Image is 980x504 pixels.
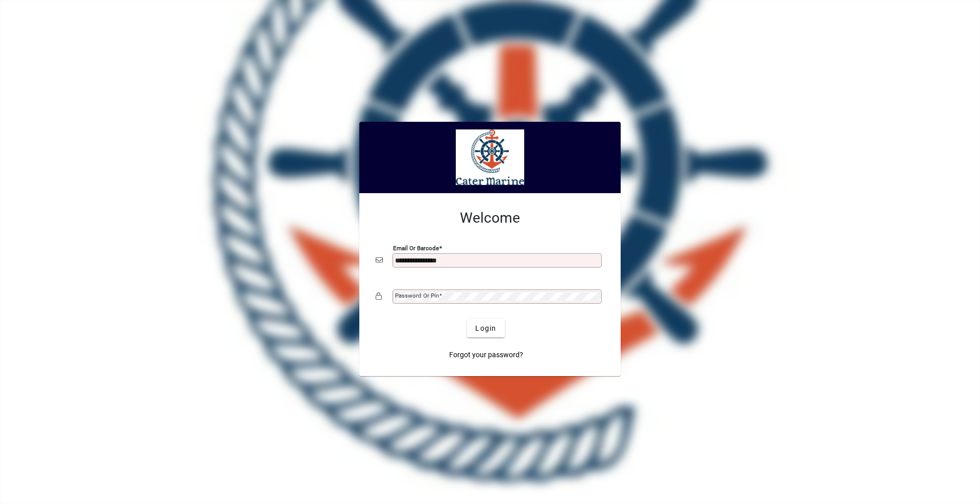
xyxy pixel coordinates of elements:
span: Login [475,323,496,334]
h2: Welcome [376,209,604,227]
span: Forgot your password? [449,350,523,360]
mat-label: Email or Barcode [393,245,439,252]
mat-label: Password or Pin [395,292,439,299]
button: Login [467,319,504,337]
a: Forgot your password? [445,346,527,364]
